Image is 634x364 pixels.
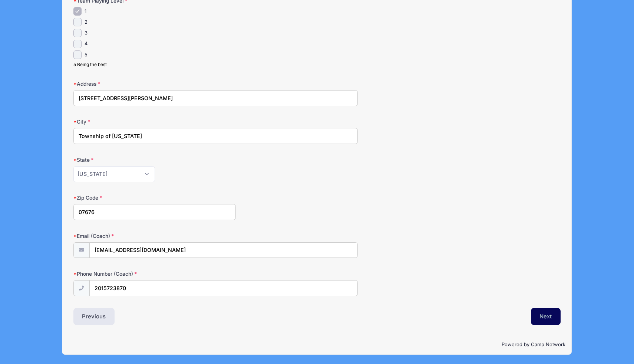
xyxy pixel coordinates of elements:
[73,80,236,88] label: Address
[89,280,358,296] input: (xxx) xxx-xxxx
[85,29,87,37] label: 3
[73,270,236,278] label: Phone Number (Coach)
[73,61,358,68] div: 5 Being the best
[73,194,236,201] label: Zip Code
[89,242,358,258] input: email@email.com
[73,232,236,240] label: Email (Coach)
[531,308,561,325] button: Next
[73,308,115,325] button: Previous
[85,19,87,26] label: 2
[85,51,87,59] label: 5
[73,118,236,125] label: City
[85,40,87,47] label: 4
[85,8,86,15] label: 1
[69,341,566,348] p: Powered by Camp Network
[73,156,236,164] label: State
[73,204,236,220] input: xxxxx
